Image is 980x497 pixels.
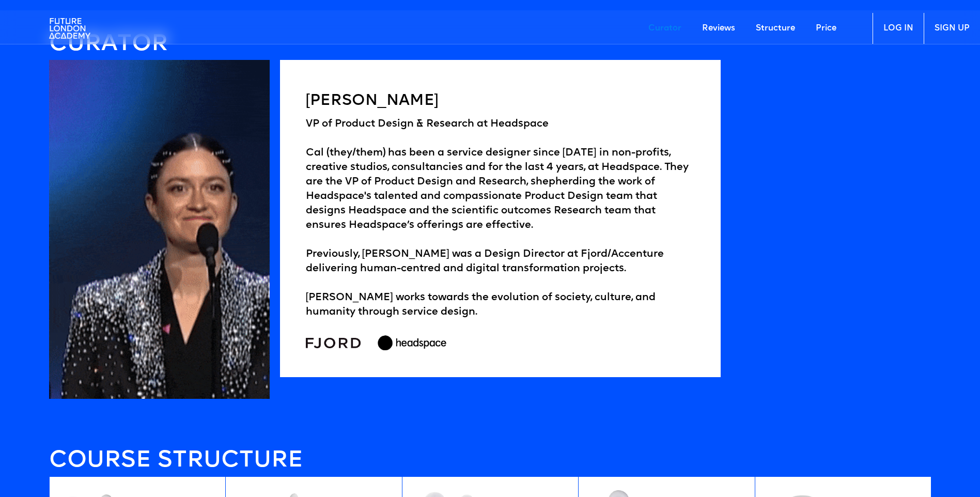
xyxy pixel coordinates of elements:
a: LOG IN [873,13,924,44]
a: SIGN UP [924,13,980,44]
a: Reviews [692,13,745,44]
h4: CURATOR [49,34,931,55]
h5: [PERSON_NAME] [306,91,695,112]
a: Structure [745,13,805,44]
a: Curator [638,13,692,44]
div: VP of Product Design & Research at Headspace Cal (they/them) has been a service designer since [D... [306,117,695,319]
h4: Course STRUCTURE [49,451,931,472]
a: Price [805,13,847,44]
